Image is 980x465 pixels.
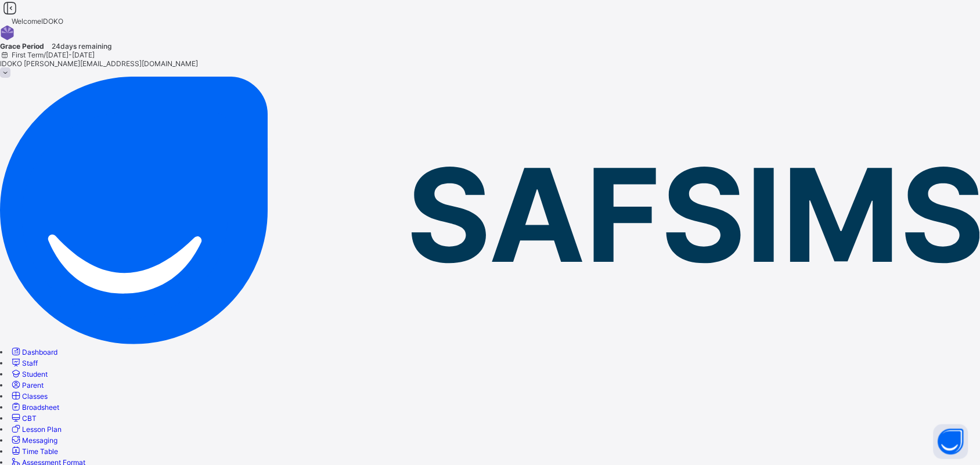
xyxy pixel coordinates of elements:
[22,425,62,434] span: Lesson Plan
[22,348,57,356] span: Dashboard
[10,425,62,434] a: Lesson Plan
[10,436,57,445] a: Messaging
[22,392,48,401] span: Classes
[10,359,38,367] a: Staff
[22,447,58,456] span: Time Table
[10,370,48,379] a: Student
[22,359,38,367] span: Staff
[10,348,57,356] a: Dashboard
[10,447,58,456] a: Time Table
[10,381,44,390] a: Parent
[10,392,48,401] a: Classes
[22,436,57,445] span: Messaging
[10,414,37,423] a: CBT
[22,414,37,423] span: CBT
[12,17,63,26] span: Welcome IDOKO
[52,42,111,51] span: 24 days remaining
[22,370,48,379] span: Student
[22,403,59,412] span: Broadsheet
[10,403,59,412] a: Broadsheet
[934,424,968,459] button: Open asap
[80,59,198,68] span: [EMAIL_ADDRESS][DOMAIN_NAME]
[22,381,44,390] span: Parent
